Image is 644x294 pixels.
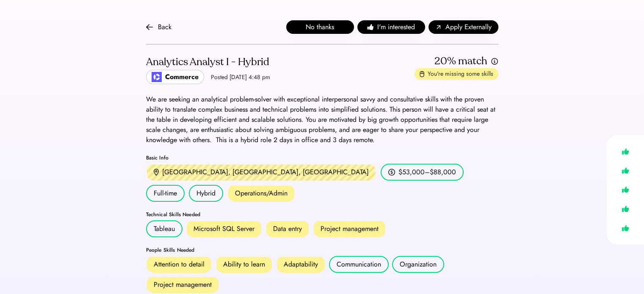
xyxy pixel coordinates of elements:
img: money.svg [388,168,395,176]
div: 20% match [434,55,487,68]
div: Organization [400,259,437,269]
div: $53,000–$88,000 [398,167,456,177]
div: Basic Info [146,155,498,160]
div: Posted [DATE] 4:48 pm [211,73,270,82]
button: I'm interested [357,20,425,34]
div: Ability to learn [223,259,265,269]
span: I'm interested [377,22,415,32]
div: Full-time [146,185,185,202]
button: Apply Externally [428,20,498,34]
div: Project management [154,280,212,290]
span: Apply Externally [445,22,492,32]
button: No thanks [286,20,354,34]
div: Adaptability [284,259,318,269]
div: Back [158,22,171,32]
img: like.svg [619,165,631,177]
img: like.svg [619,222,631,234]
img: like.svg [619,184,631,196]
div: Data entry [273,224,302,234]
div: Attention to detail [154,259,205,269]
div: Analytics Analyst I - Hybrid [146,55,270,69]
img: like.svg [619,203,631,215]
img: arrow-back.svg [146,24,153,30]
img: location.svg [154,169,159,176]
img: missing-skills.svg [420,71,424,77]
img: info.svg [491,58,498,66]
div: Technical Skills Needed [146,212,498,217]
div: Commerce [165,72,199,82]
div: You're missing some skills [428,70,493,78]
div: [GEOGRAPHIC_DATA], [GEOGRAPHIC_DATA], [GEOGRAPHIC_DATA] [162,167,369,177]
div: Communication [337,259,381,269]
div: People Skills Needed [146,247,498,253]
div: Hybrid [189,185,223,202]
div: Operations/Admin [227,185,295,202]
div: Project management [321,224,379,234]
div: Tableau [154,224,175,234]
img: like.svg [619,146,631,158]
div: Microsoft SQL Server [193,224,254,234]
div: We are seeking an analytical problem-solver with exceptional interpersonal savvy and consultative... [146,94,498,145]
img: poweredbycommerce_logo.jpeg [152,72,162,82]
